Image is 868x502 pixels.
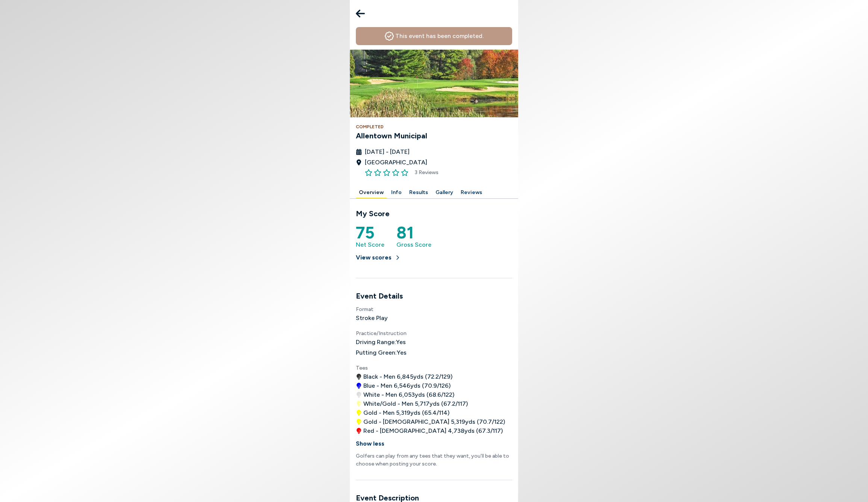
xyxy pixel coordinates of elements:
button: View scores [356,249,401,266]
button: Rate this item 1 stars [365,169,372,176]
button: Rate this item 5 stars [401,169,408,176]
h3: Allentown Municipal [356,130,512,141]
span: Tees [356,365,368,371]
span: Blue - Men 6,546 yds ( 70.9 / 126 ) [363,381,451,390]
span: Gross Score [396,240,431,249]
h4: Driving Range: Yes [356,338,512,347]
h5: 75 [356,225,384,240]
span: [GEOGRAPHIC_DATA] [365,158,427,167]
span: White - Men 6,053 yds ( 68.6 / 122 ) [363,390,454,399]
div: Manage your account [350,187,518,199]
button: Rate this item 3 stars [383,169,390,176]
h4: This event has been completed. [395,32,484,41]
span: Red - [DEMOGRAPHIC_DATA] 4,738 yds ( 67.3 / 117 ) [363,426,503,435]
button: Rate this item 2 stars [374,169,381,176]
h4: Completed [356,123,512,130]
h4: Stroke Play [356,314,512,323]
span: Gold - [DEMOGRAPHIC_DATA] 5,319 yds ( 70.7 / 122 ) [363,417,505,426]
h3: Event Details [356,290,512,302]
p: Golfers can play from any tees that they want, you'll be able to choose when posting your score. [356,452,512,468]
span: Gold - Men 5,319 yds ( 65.4 / 114 ) [363,408,449,417]
span: Format [356,306,374,312]
span: 3 Reviews [414,168,439,176]
button: Info [388,187,405,199]
span: Black - Men 6,845 yds ( 72.2 / 129 ) [363,372,452,381]
img: Allentown Municipal [350,50,518,117]
span: White/Gold - Men 5,717 yds ( 67.2 / 117 ) [363,399,468,408]
h3: My Score [356,208,512,219]
span: Net Score [356,240,384,249]
button: Results [406,187,431,199]
button: Overview [356,187,387,199]
button: Gallery [432,187,456,199]
h4: Putting Green: Yes [356,348,512,357]
button: Reviews [458,187,485,199]
span: Practice/Instruction [356,330,407,337]
h5: 81 [396,225,431,240]
button: Show less [356,435,384,452]
span: [DATE] - [DATE] [365,147,410,156]
button: Rate this item 4 stars [392,169,399,176]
